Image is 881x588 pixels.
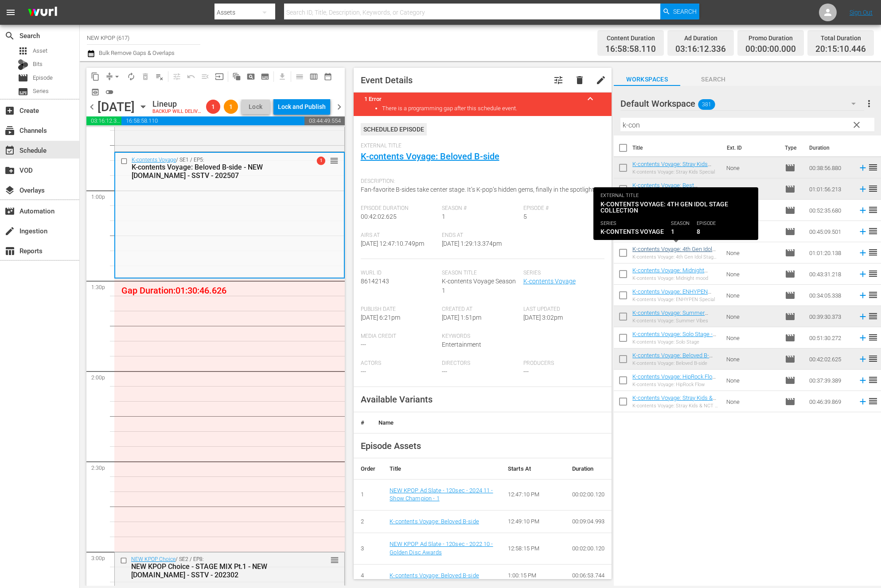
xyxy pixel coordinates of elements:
a: NEW KPOP Ad Slate - 120sec - 2022 10 - Golden Disc Awards [390,541,493,556]
span: Automation [4,206,15,217]
td: 00:02:00.120 [565,479,612,510]
span: Search [673,4,697,19]
span: 5 [523,213,527,220]
span: 1 [442,213,445,220]
span: 03:16:12.336 [86,116,121,125]
span: [DATE] 1:51pm [442,314,481,321]
span: [DATE] 6:21pm [361,314,400,321]
span: Last Updated [523,306,600,313]
span: toggle_off [105,88,114,97]
a: NEW KPOP Ad Slate - 120sec - 2024 11 - Show Champion - 1 [390,487,493,502]
title: 1 Error [364,96,580,102]
td: None [723,221,781,242]
span: 1 [206,103,220,110]
div: K-contents Voyage: ENHYPEN Special [632,297,719,302]
a: K-contents Voyage: Stray Kids Special - NEW [DOMAIN_NAME] - SSTV - 202507 [632,161,715,181]
span: auto_awesome_motion_outlined [232,72,241,81]
span: Episode [785,226,795,237]
button: keyboard_arrow_up [580,88,601,109]
td: 00:51:30.272 [806,327,854,348]
td: 12:49:10 PM [501,510,565,533]
a: K-contents Voyage: Easy on the Ears - NEW [DOMAIN_NAME] - SSTV - 202507 [632,224,715,244]
div: K-contents Voyage: Stray Kids Special [632,169,719,175]
button: delete [569,70,590,91]
div: K-contents Voyage: HipRock Flow [632,382,719,387]
span: Description: [361,178,600,185]
span: Keywords [442,333,519,340]
a: K-contents Voyage [523,278,576,285]
td: 2 [354,510,383,533]
td: None [723,370,781,391]
svg: Add to Schedule [858,312,868,321]
span: --- [361,341,366,348]
span: Ends At [442,232,519,239]
span: Publish Date [361,306,438,313]
span: 16:58:58.110 [121,116,304,125]
td: 00:52:35.680 [806,200,854,221]
span: Available Variants [361,394,433,405]
span: reorder [330,555,339,565]
span: autorenew_outlined [127,72,136,81]
th: Ext. ID [721,135,780,160]
div: K-contents Voyage: Beloved B-side - NEW [DOMAIN_NAME] - SSTV - 202507 [132,163,299,180]
span: reorder [868,375,878,385]
span: Episode [785,248,795,258]
th: Title [632,135,721,160]
span: reorder [868,332,878,343]
span: arrow_drop_down [113,72,121,81]
span: 03:44:49.554 [304,116,345,125]
span: Episode [33,73,53,82]
span: 381 [698,95,715,114]
span: [DATE] 3:02pm [523,314,563,321]
div: Ad Duration [675,32,726,44]
td: 12:58:15 PM [501,533,565,564]
span: Episode # [523,205,600,212]
span: --- [361,368,366,375]
svg: Add to Schedule [858,205,868,215]
span: 03:16:12.336 [675,44,726,54]
span: Schedule [4,145,15,156]
div: BACKUP WILL DELIVER: [DATE] 5p (local) [152,109,203,115]
div: K-contents Voyage: Beloved B-side [632,360,719,366]
span: Directors [442,360,519,367]
svg: Add to Schedule [858,227,868,236]
li: There is a programming gap after this schedule event. [382,105,601,112]
span: Day Calendar View [289,68,307,85]
td: None [723,306,781,327]
span: reorder [868,247,878,258]
span: playlist_remove_outlined [155,72,164,81]
span: Week Calendar View [307,70,321,84]
span: preview_outlined [91,88,100,97]
span: Actors [361,360,438,367]
span: Season Title [442,270,519,277]
td: 00:46:39.869 [806,391,854,412]
span: Episode [18,73,28,83]
span: 00:00:00.000 [745,44,796,54]
div: K-contents Voyage: Stray Kids & NCT & ATEEZ [632,403,719,409]
a: K-contents Voyage: Best Performance - NEW [DOMAIN_NAME] - SSTV - 202507 [632,182,717,202]
td: 00:45:09.501 [806,221,854,242]
th: Name [371,412,597,433]
span: Episode [785,205,795,216]
th: Title [382,458,501,480]
div: Total Duration [815,32,866,44]
span: 20:15:10.446 [815,44,866,54]
th: Order [354,458,383,480]
span: Producers [523,360,600,367]
a: K-contents Voyage: Midnight mood - NEW [DOMAIN_NAME] - SSTV - 202507 [632,267,711,287]
button: edit [590,70,612,91]
svg: Add to Schedule [858,248,868,258]
div: K-contents Voyage: JYPE Stage Collection [632,212,719,217]
svg: Add to Schedule [858,163,868,173]
span: Create Search Block [244,70,258,84]
th: Duration [565,458,612,480]
button: Search [660,4,699,19]
td: None [723,285,781,306]
a: NEW KPOP Choice [131,556,175,562]
span: reorder [868,268,878,279]
span: Copy Lineup [88,70,102,84]
td: 1 [354,479,383,510]
div: Content Duration [605,32,656,44]
button: more_vert [864,93,874,114]
span: chevron_right [334,101,345,112]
